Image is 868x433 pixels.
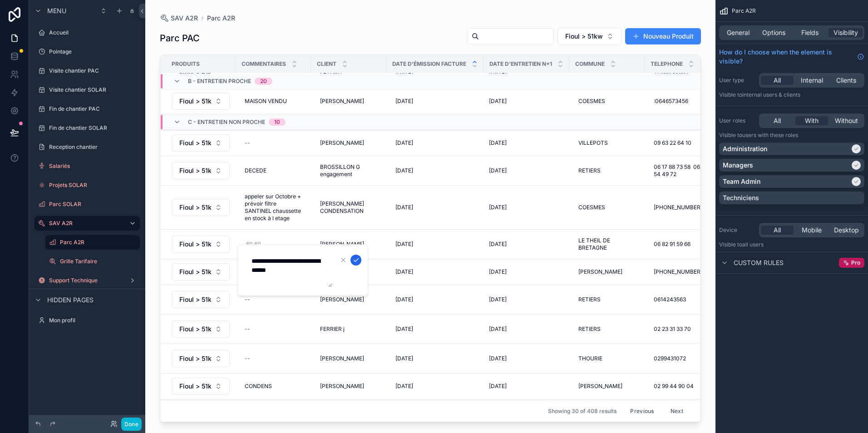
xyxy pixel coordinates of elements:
[320,355,364,362] span: [PERSON_NAME]
[320,98,364,105] span: [PERSON_NAME]
[664,404,690,418] button: Next
[35,178,140,192] a: Projets SOLAR
[742,91,800,98] span: Internal users & clients
[35,313,140,328] a: Mon profil
[172,199,230,216] button: Select Button
[121,418,142,431] button: Done
[49,48,138,55] label: Pointage
[49,29,138,36] label: Accueil
[578,237,636,251] span: LE THEIL DE BRETAGNE
[801,76,823,85] span: Internal
[245,139,250,147] div: --
[179,295,211,304] span: Fioul > 51kw
[320,163,377,178] span: BROSSILLON G engagement
[719,226,755,234] label: Device
[578,355,602,362] span: THOURIE
[489,241,507,248] span: [DATE]
[719,117,755,124] label: User roles
[723,161,753,170] p: Managers
[719,48,864,66] a: How do I choose when the element is visible?
[35,102,140,116] a: Fin de chantier PAC
[654,268,702,276] span: [PHONE_NUMBER]
[654,163,711,178] span: 06 17 88 73 58 06 03 54 49 72
[49,220,122,227] label: SAV A2R
[245,355,250,362] div: --
[734,258,784,267] span: Custom rules
[489,98,507,105] span: [DATE]
[625,28,701,44] button: Nouveau Produit
[723,193,759,202] p: Techniciens
[35,273,140,288] a: Support Technique
[172,236,230,253] button: Select Button
[774,226,781,235] span: All
[651,60,683,68] span: Telephone
[742,241,764,248] span: all users
[179,382,211,391] span: Fioul > 51kw
[245,167,266,174] span: DECEDE
[395,167,413,174] span: [DATE]
[578,98,605,105] span: COESMES
[774,116,781,125] span: All
[395,355,413,362] span: [DATE]
[395,383,413,390] span: [DATE]
[392,60,466,68] span: Date d'émission facture
[578,325,601,333] span: RETIERS
[160,14,198,23] a: SAV A2R
[35,44,140,59] a: Pointage
[207,14,235,23] a: Parc A2R
[35,64,140,78] a: Visite chantier PAC
[172,60,200,68] span: Produits
[489,355,507,362] span: [DATE]
[47,295,94,305] span: Hidden pages
[245,325,250,333] div: --
[260,78,267,85] div: 20
[575,60,605,68] span: Commune
[274,118,280,126] div: 10
[578,268,622,276] span: [PERSON_NAME]
[834,226,859,235] span: Desktop
[35,25,140,40] a: Accueil
[395,139,413,147] span: [DATE]
[723,144,767,153] p: Administration
[49,67,138,74] label: Visite chantier PAC
[245,241,261,248] span: .60.60
[179,240,211,249] span: Fioul > 51kw
[179,138,211,148] span: Fioul > 51kw
[45,254,140,269] a: Grille Tarifaire
[179,203,211,212] span: Fioul > 51kw
[171,14,198,23] span: SAV A2R
[172,378,230,395] button: Select Button
[395,98,413,105] span: [DATE]
[179,325,211,334] span: Fioul > 51kw
[742,132,798,138] span: Users with these roles
[49,182,138,189] label: Projets SOLAR
[578,204,605,211] span: COESMES
[35,216,140,231] a: SAV A2R
[60,258,138,265] label: Grille Tarifaire
[245,383,272,390] span: CONDENS
[851,259,860,266] span: Pro
[578,139,608,147] span: VILLEPOTS
[245,296,250,303] div: --
[172,350,230,367] button: Select Button
[35,121,140,135] a: Fin de chantier SOLAR
[578,167,601,174] span: RETIERS
[35,159,140,173] a: Salariés
[179,97,211,106] span: Fioul > 51kw
[548,408,616,415] span: Showing 30 of 408 results
[172,263,230,280] button: Select Button
[395,268,413,276] span: [DATE]
[395,241,413,248] span: [DATE]
[489,60,552,68] span: Date d'entretien n+1
[489,296,507,303] span: [DATE]
[188,78,251,85] span: b - entretien proche
[801,28,819,37] span: Fields
[49,86,138,93] label: Visite chantier SOLAR
[489,139,507,147] span: [DATE]
[489,325,507,333] span: [DATE]
[49,277,125,284] label: Support Technique
[624,404,660,418] button: Previous
[172,134,230,152] button: Select Button
[654,325,691,333] span: 02 23 31 33 70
